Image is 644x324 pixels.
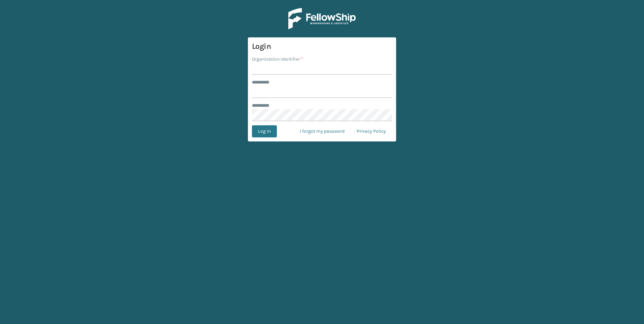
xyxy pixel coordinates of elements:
[252,41,392,52] h3: Login
[252,125,277,137] button: Log In
[252,56,303,63] label: Organization Identifier
[351,125,392,137] a: Privacy Policy
[288,8,356,29] img: Logo
[294,125,351,137] a: I forgot my password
